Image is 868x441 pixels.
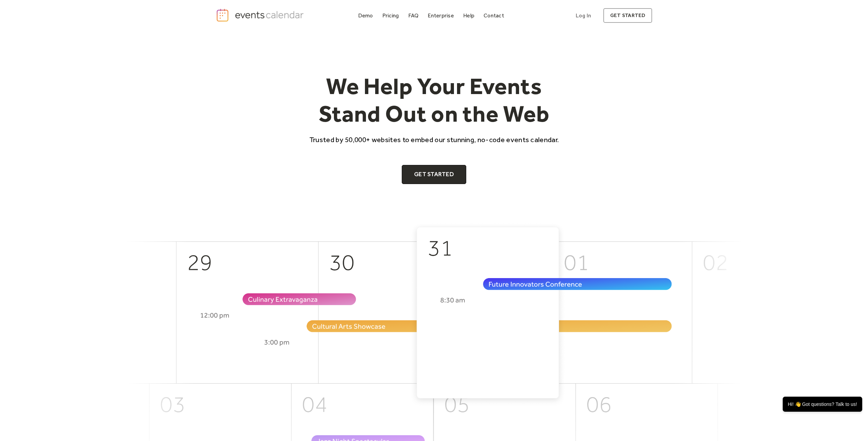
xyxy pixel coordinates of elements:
[303,72,565,128] h1: We Help Your Events Stand Out on the Web
[481,11,507,20] a: Contact
[603,8,652,23] a: get started
[402,165,466,184] a: Get Started
[358,14,373,17] div: Demo
[460,11,477,20] a: Help
[355,11,376,20] a: Demo
[463,14,474,17] div: Help
[406,11,422,20] a: FAQ
[425,11,456,20] a: Enterprise
[408,14,419,17] div: FAQ
[380,11,402,20] a: Pricing
[382,14,399,17] div: Pricing
[428,14,454,17] div: Enterprise
[303,135,565,145] p: Trusted by 50,000+ websites to embed our stunning, no-code events calendar.
[484,14,504,17] div: Contact
[569,8,598,23] a: Log In
[216,8,306,22] a: home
